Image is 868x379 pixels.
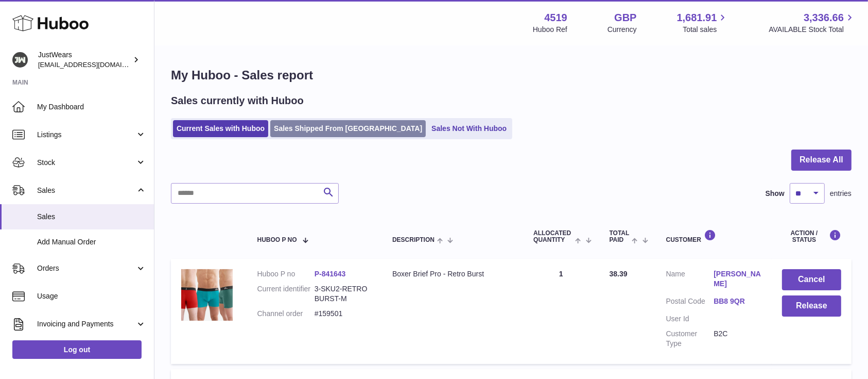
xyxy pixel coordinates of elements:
[38,50,131,70] div: JustWears
[37,212,146,222] span: Sales
[37,237,146,247] span: Add Manual Order
[37,158,135,168] span: Stock
[257,237,297,243] span: Huboo P no
[533,230,572,243] span: ALLOCATED Quantity
[315,270,346,278] a: P-841643
[666,296,714,309] dt: Postal Code
[392,269,513,279] div: Boxer Brief Pro - Retro Burst
[315,309,372,319] dd: #159501
[257,309,315,319] dt: Channel order
[38,60,151,69] span: [EMAIL_ADDRESS][DOMAIN_NAME]
[666,229,761,243] div: Customer
[523,259,599,364] td: 1
[666,314,714,324] dt: User Id
[782,229,841,243] div: Action / Status
[677,11,729,35] a: 1,681.91 Total sales
[257,284,315,304] dt: Current identifier
[171,67,852,84] h1: My Huboo - Sales report
[171,94,304,108] h2: Sales currently with Huboo
[766,189,785,199] label: Show
[37,291,146,301] span: Usage
[804,11,844,25] span: 3,336.66
[533,25,567,35] div: Huboo Ref
[37,186,135,195] span: Sales
[782,295,841,317] button: Release
[37,319,135,329] span: Invoicing and Payments
[392,237,435,243] span: Description
[714,269,761,289] a: [PERSON_NAME]
[544,11,567,25] strong: 4519
[714,329,761,349] dd: B2C
[37,130,135,140] span: Listings
[769,11,856,35] a: 3,336.66 AVAILABLE Stock Total
[677,11,717,25] span: 1,681.91
[257,269,315,279] dt: Huboo P no
[37,263,135,273] span: Orders
[270,120,426,137] a: Sales Shipped From [GEOGRAPHIC_DATA]
[683,25,728,35] span: Total sales
[181,269,233,321] img: 45191695227504.jpg
[12,340,142,359] a: Log out
[769,25,856,35] span: AVAILABLE Stock Total
[12,52,28,68] img: internalAdmin-4519@internal.huboo.com
[791,150,852,171] button: Release All
[714,296,761,306] a: BB8 9QR
[173,120,268,137] a: Current Sales with Huboo
[666,269,714,291] dt: Name
[614,11,636,25] strong: GBP
[610,270,628,278] span: 38.39
[666,329,714,349] dt: Customer Type
[315,284,372,304] dd: 3-SKU2-RETRO BURST-M
[830,189,852,199] span: entries
[782,269,841,290] button: Cancel
[607,25,637,35] div: Currency
[37,102,146,112] span: My Dashboard
[428,120,510,137] a: Sales Not With Huboo
[610,230,630,243] span: Total paid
